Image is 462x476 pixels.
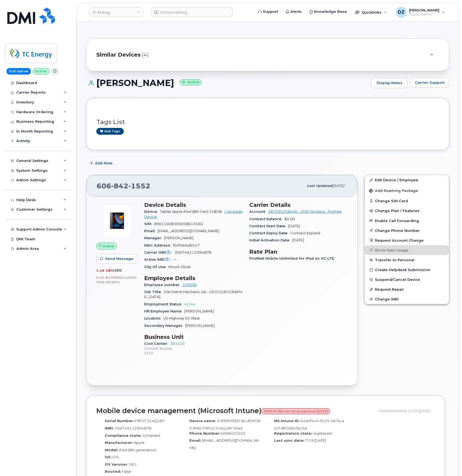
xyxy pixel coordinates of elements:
p: COAWR: BusOps [144,346,243,351]
label: Rooted: [105,469,121,474]
span: 62d4f4c4-9c25-4b7a-a01f-8fc596cfa15a [274,419,344,430]
span: used [111,268,122,272]
span: f02f4b6d6517 [173,243,200,247]
label: Phone Number: [189,431,220,436]
span: [DATE] [332,184,344,188]
span: 356749112994878 [175,250,211,254]
label: Compliance state: [105,433,141,438]
span: City Of Use [144,265,168,269]
span: Email [144,229,158,233]
label: Serial Number: [105,418,134,423]
label: IMEI: [105,426,114,431]
span: [PERSON_NAME] [184,309,214,313]
a: Create Helpdesk Submission [365,265,449,275]
span: Dist Instmt Mechanic AA - USGO [GEOGRAPHIC_DATA] [144,290,242,299]
span: iPad (8th generation) [119,448,156,452]
button: Add Note [86,158,117,168]
h1: [PERSON_NAME] [86,78,369,88]
span: — [173,257,177,262]
span: Carrier Support [415,80,445,85]
label: Manufacturer: [105,440,133,445]
h3: Rate Plan [249,248,348,255]
button: Request Account Change [365,235,449,245]
label: MS Intune ID: [274,418,300,423]
h2: Mobile device management (Microsoft Intune) [96,407,375,415]
img: image20231002-3703462-d9dxlv.jpeg [101,204,133,237]
span: 89011008300058613560 [154,222,203,226]
iframe: Messenger Launcher [438,452,458,472]
span: Add Roaming Package [369,189,418,194]
span: Mount Olivet [168,265,191,269]
span: Suspend/Cancel Device [375,278,420,282]
label: Model: [105,447,118,453]
span: [PERSON_NAME] [185,324,215,328]
span: Employee number [144,283,182,287]
label: Device name: [189,418,216,423]
a: Edit Device / Employee [365,175,449,185]
span: compliant [142,433,160,438]
span: iOS [112,455,119,459]
span: Send Message [105,256,133,261]
span: Similar Devices [96,51,141,59]
span: Contract Start Date [249,224,288,228]
span: Manager [144,236,164,240]
span: 18.5 [128,462,137,466]
span: [DATE] [292,238,304,242]
span: Carrier IMEI [144,250,175,254]
small: Active [180,79,202,85]
span: FirstNet Mobile Unlimited for iPad on 4G LTE [249,256,337,260]
span: Change Plan / Features [375,209,420,213]
span: SUPERVISED-BLUEWORX-IPAD-F9FGC31AQ1KY-iPad [189,419,260,430]
span: Tablet Apple iPad (8th Gen) 128GB [160,210,222,214]
label: Registration state: [274,431,312,436]
label: Last sync date: [274,438,304,443]
a: + Upgrade Device [144,210,242,219]
span: 606 [97,182,150,190]
span: 356749112994878 [115,426,151,430]
span: Active [184,302,195,306]
a: 301513 [170,342,185,346]
span: Contract Expiry Date [249,231,290,235]
span: Last updated [307,184,332,188]
span: SIM [144,222,154,226]
p: 3110 [144,351,243,355]
span: MAC Address [144,243,173,247]
button: Send Message [96,254,138,264]
span: Contract Expired [290,231,320,235]
label: OS Version: [105,462,128,467]
label: OS: [105,454,112,460]
button: Change Plan / Features [365,206,449,216]
span: Add Note [95,161,113,166]
button: Block Data Usage [365,245,449,255]
button: Transfer to Personal [365,255,449,265]
span: 842 [111,182,128,190]
label: Email: [189,438,201,443]
button: Suspend/Cancel Device [365,275,449,284]
span: Apple [134,440,144,445]
button: Add Roaming Package [365,185,449,196]
span: Enable Call Forwarding [375,219,419,223]
span: Secondary Manager [144,324,185,328]
span: Job Title [144,290,164,294]
button: Carrier Support [410,78,449,88]
span: [DATE] [288,224,300,228]
button: Change SIM Card [365,196,449,206]
span: 1552 [128,182,150,190]
span: Location [144,316,163,320]
button: Change Phone Number [365,226,449,235]
span: HR Employee Name [144,309,184,313]
span: $0.00 [284,217,295,221]
button: Change IMEI [365,294,449,304]
h3: Tags List [96,119,439,125]
a: Display Notes [371,78,408,88]
button: Request Repair [365,284,449,294]
div: Data fetched at 12:39 [DATE] [379,406,435,416]
span: registered [313,431,332,435]
span: Active [103,244,114,249]
span: Cost Center [144,342,170,346]
span: Account [249,210,268,214]
span: [PERSON_NAME] [164,236,193,240]
span: Contract balance [249,217,284,221]
h3: Carrier Details [249,202,348,208]
span: F9FGC31AQ1KY [135,419,165,423]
